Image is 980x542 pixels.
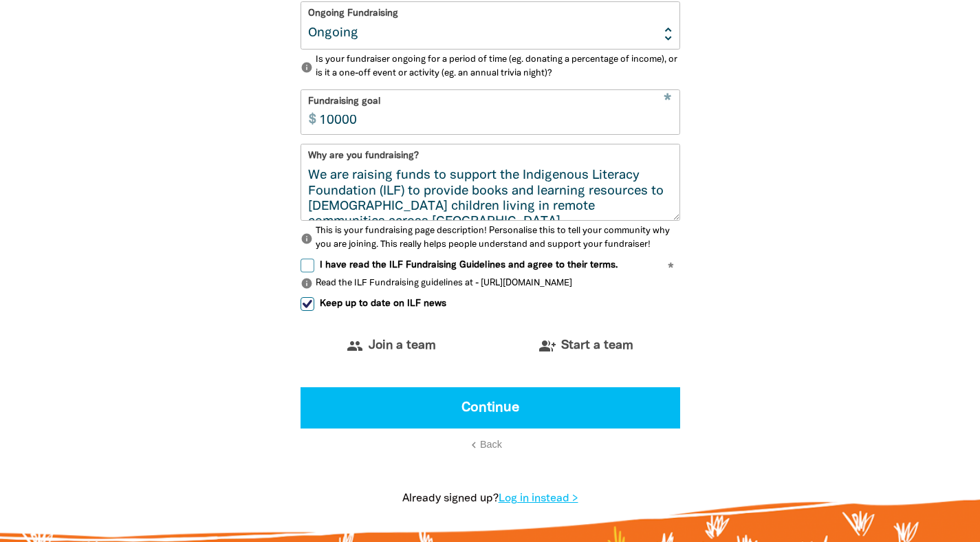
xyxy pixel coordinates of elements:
i: info [301,61,313,74]
button: groupJoin a team [301,327,483,365]
span: Start a team [561,340,633,352]
p: This is your fundraising page description! Personalise this to tell your community why you are jo... [301,225,680,252]
button: chevron_leftBack [474,438,506,452]
span: Join a team [369,340,436,352]
p: Is your fundraiser ongoing for a period of time (eg. donating a percentage of income), or is it a... [301,54,680,80]
span: Keep up to date on ILF news [320,297,446,310]
textarea: We are raising funds to support the Indigenous Literacy Foundation (ILF) to provide books and lea... [301,169,679,220]
button: group_addStart a team [493,327,680,365]
i: info [301,277,313,290]
input: eg. 350 [312,90,679,133]
span: I have read the ILF Fundraising Guidelines and agree to their terms. [320,259,618,272]
span: $ [301,90,317,134]
p: Already signed up? [284,490,697,507]
i: Required [668,263,674,274]
i: info [301,232,313,245]
p: Read the ILF Fundraising guidelines at - [URL][DOMAIN_NAME] [301,277,680,291]
i: chevron_left [468,439,480,451]
input: Keep up to date on ILF news [301,297,314,311]
button: Continue [301,387,680,429]
a: Log in instead > [499,494,578,503]
input: I have read the ILF Fundraising Guidelines and agree to their terms. [301,259,314,272]
span: Back [480,439,502,450]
